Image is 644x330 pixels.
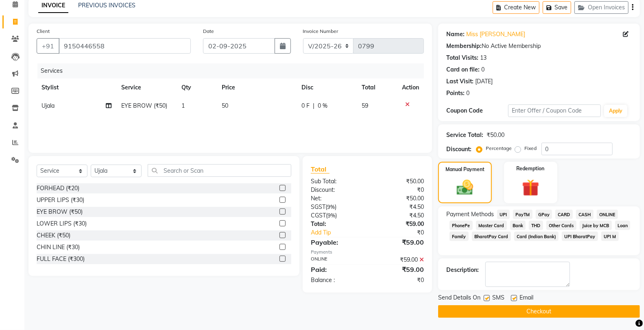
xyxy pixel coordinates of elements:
div: ₹59.00 [367,265,430,274]
span: CGST [311,212,326,219]
div: 0 [481,65,485,74]
div: ( ) [305,203,367,211]
th: Qty [177,78,217,97]
div: ₹59.00 [367,220,430,228]
button: +91 [37,38,59,54]
input: Search or Scan [148,164,291,177]
div: Services [37,63,430,78]
input: Search by Name/Mobile/Email/Code [59,38,191,54]
div: FORHEAD (₹20) [37,184,79,193]
div: Service Total: [446,131,483,139]
span: CASH [576,210,594,219]
div: ₹50.00 [487,131,504,139]
span: SGST [311,203,325,211]
div: ₹59.00 [367,256,430,264]
th: Total [357,78,397,97]
button: Create New [493,1,539,14]
div: 13 [480,54,487,62]
label: Redemption [517,165,545,172]
button: Apply [604,105,627,117]
div: ( ) [305,211,367,220]
span: Other Cards [546,221,576,230]
div: ₹59.00 [367,237,430,247]
button: Checkout [438,305,640,318]
div: Discount: [305,186,367,194]
th: Price [217,78,297,97]
span: Bank [510,221,526,230]
span: Family [450,232,469,241]
span: THD [529,221,543,230]
div: Sub Total: [305,177,367,186]
span: Email [520,293,533,304]
span: Total [311,165,330,174]
label: Client [37,28,50,35]
span: EYE BROW (₹50) [121,102,167,109]
div: Balance : [305,276,367,284]
img: _cash.svg [452,178,478,197]
div: ₹0 [367,276,430,284]
span: 0 % [318,102,327,110]
a: Miss [PERSON_NAME] [466,30,525,39]
div: Coupon Code [446,106,508,115]
th: Service [116,78,177,97]
div: ₹4.50 [367,211,430,220]
th: Action [397,78,424,97]
label: Invoice Number [303,28,338,35]
label: Fixed [524,145,537,152]
label: Manual Payment [445,166,485,173]
div: Paid: [305,265,367,274]
input: Enter Offer / Coupon Code [508,104,601,117]
button: Save [543,1,571,14]
span: Master Card [476,221,507,230]
th: Stylist [37,78,116,97]
div: ₹4.50 [367,203,430,211]
th: Disc [297,78,357,97]
label: Percentage [486,145,512,152]
div: LOWER LIPS (₹30) [37,219,87,228]
div: Payable: [305,237,367,247]
div: No Active Membership [446,42,632,50]
div: Membership: [446,42,482,50]
div: CHIN LINE (₹30) [37,243,80,252]
span: | [313,102,314,110]
div: Name: [446,30,465,39]
div: ONLINE [305,256,367,264]
span: 0 F [301,102,310,110]
span: 9% [327,204,335,210]
div: Total: [305,220,367,228]
div: Last Visit: [446,77,474,86]
span: UPI M [601,232,619,241]
span: Ujala [41,102,55,109]
span: Card (Indian Bank) [514,232,559,241]
span: 9% [327,212,335,219]
div: ₹0 [367,186,430,194]
span: 59 [362,102,368,109]
div: EYE BROW (₹50) [37,208,83,216]
span: 50 [222,102,228,109]
a: Add Tip [305,228,378,237]
a: PREVIOUS INVOICES [78,2,135,9]
div: ₹0 [378,228,430,237]
div: Payments [311,249,424,256]
label: Date [203,28,214,35]
div: UPPER LIPS (₹30) [37,196,84,204]
div: CHEEK (₹50) [37,231,70,240]
div: ₹50.00 [367,194,430,203]
span: UPI BharatPay [562,232,598,241]
span: Send Details On [438,293,480,304]
span: Payment Methods [446,210,494,219]
span: PhonePe [450,221,473,230]
span: GPay [536,210,552,219]
div: Discount: [446,145,472,154]
div: Net: [305,194,367,203]
span: Juice by MCB [580,221,612,230]
div: Total Visits: [446,54,478,62]
span: 1 [181,102,185,109]
span: SMS [492,293,504,304]
span: ONLINE [597,210,618,219]
div: Card on file: [446,65,480,74]
span: CARD [555,210,573,219]
img: _gift.svg [517,177,545,198]
button: Open Invoices [574,1,629,14]
div: [DATE] [475,77,493,86]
